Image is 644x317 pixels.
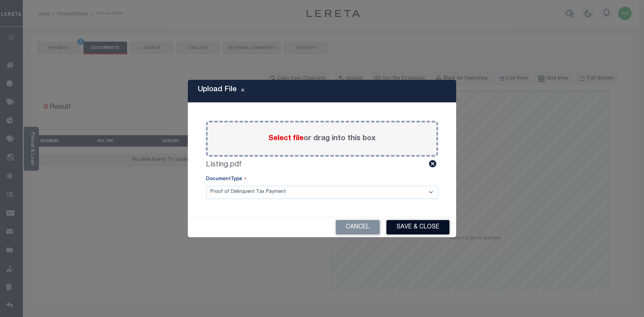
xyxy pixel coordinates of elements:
[206,176,246,183] label: DocumentType
[268,135,304,142] span: Select file
[237,87,249,95] button: Close
[386,220,449,234] button: Save & Close
[206,159,241,170] label: Listing.pdf
[268,133,376,144] label: or drag into this box
[198,85,237,94] h5: Upload File
[336,220,380,234] button: Cancel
